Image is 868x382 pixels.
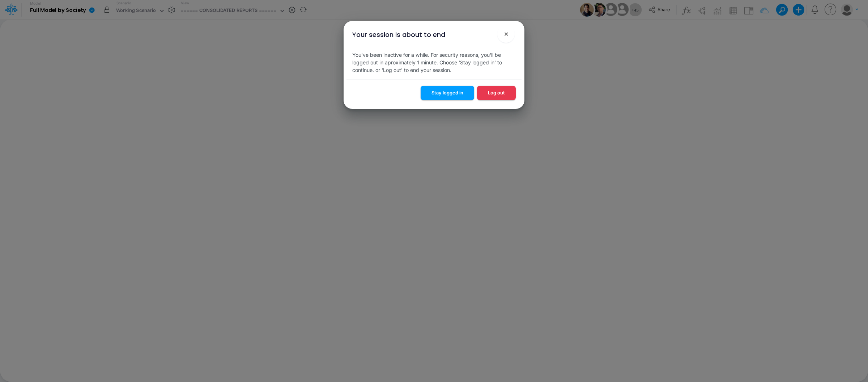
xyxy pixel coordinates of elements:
[497,25,515,43] button: Close
[346,45,522,80] div: You've been inactive for a while. For security reasons, you'll be logged out in aproximately 1 mi...
[504,29,509,38] span: ×
[352,30,445,39] div: Your session is about to end
[477,86,516,100] button: Log out
[421,86,474,100] button: Stay logged in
